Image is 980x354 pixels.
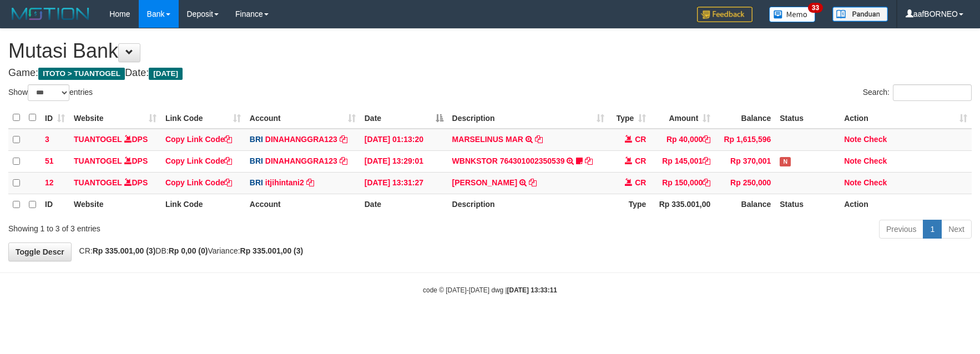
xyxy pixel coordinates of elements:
[535,135,543,144] a: Copy MARSELINUS MAR to clipboard
[8,242,72,261] a: Toggle Descr
[650,194,715,215] th: Rp 335.001,00
[250,156,263,165] span: BRI
[149,68,183,80] span: [DATE]
[360,150,448,172] td: [DATE] 13:29:01
[360,107,448,129] th: Date: activate to sort column descending
[775,107,840,129] th: Status
[8,6,93,22] img: MOTION_logo.png
[832,7,888,22] img: panduan.png
[245,107,360,129] th: Account: activate to sort column ascending
[840,194,972,215] th: Action
[340,156,347,165] a: Copy DINAHANGGRA123 to clipboard
[507,286,557,294] strong: [DATE] 13:33:11
[423,286,557,294] small: code © [DATE]-[DATE] dwg |
[840,107,972,129] th: Action: activate to sort column ascending
[245,194,360,215] th: Account
[340,135,347,144] a: Copy DINAHANGGRA123 to clipboard
[28,84,69,101] select: Showentries
[74,156,122,165] a: TUANTOGEL
[863,156,887,165] a: Check
[863,135,887,144] a: Check
[879,220,923,239] a: Previous
[635,178,646,187] span: CR
[8,40,972,62] h1: Mutasi Bank
[45,178,54,187] span: 12
[893,84,972,101] input: Search:
[650,129,715,151] td: Rp 40,000
[650,150,715,172] td: Rp 145,001
[715,172,775,194] td: Rp 250,000
[452,135,523,144] a: MARSELINUS MAR
[265,178,304,187] a: itjihintani2
[165,135,233,144] a: Copy Link Code
[703,178,710,187] a: Copy Rp 150,000 to clipboard
[74,135,122,144] a: TUANTOGEL
[715,150,775,172] td: Rp 370,001
[161,107,245,129] th: Link Code: activate to sort column ascending
[769,7,816,22] img: Button%20Memo.svg
[650,107,715,129] th: Amount: activate to sort column ascending
[529,178,537,187] a: Copy MOSES HARIANTO to clipboard
[703,135,710,144] a: Copy Rp 40,000 to clipboard
[844,135,861,144] a: Note
[169,246,208,255] strong: Rp 0,00 (0)
[69,194,161,215] th: Website
[165,156,233,165] a: Copy Link Code
[250,135,263,144] span: BRI
[41,194,69,215] th: ID
[863,178,887,187] a: Check
[8,84,93,101] label: Show entries
[165,178,233,187] a: Copy Link Code
[448,107,609,129] th: Description: activate to sort column ascending
[452,156,565,165] a: WBNKSTOR 764301002350539
[8,219,400,234] div: Showing 1 to 3 of 3 entries
[715,194,775,215] th: Balance
[635,156,646,165] span: CR
[69,150,161,172] td: DPS
[41,107,69,129] th: ID: activate to sort column ascending
[240,246,304,255] strong: Rp 335.001,00 (3)
[775,194,840,215] th: Status
[585,156,593,165] a: Copy WBNKSTOR 764301002350539 to clipboard
[38,68,125,80] span: ITOTO > TUANTOGEL
[265,156,337,165] a: DINAHANGGRA123
[360,129,448,151] td: [DATE] 01:13:20
[609,194,650,215] th: Type
[703,156,710,165] a: Copy Rp 145,001 to clipboard
[715,129,775,151] td: Rp 1,615,596
[250,178,263,187] span: BRI
[69,107,161,129] th: Website: activate to sort column ascending
[448,194,609,215] th: Description
[650,172,715,194] td: Rp 150,000
[45,135,49,144] span: 3
[93,246,156,255] strong: Rp 335.001,00 (3)
[74,178,122,187] a: TUANTOGEL
[923,220,942,239] a: 1
[69,172,161,194] td: DPS
[780,157,791,166] span: Has Note
[452,178,517,187] a: [PERSON_NAME]
[941,220,972,239] a: Next
[715,107,775,129] th: Balance
[360,172,448,194] td: [DATE] 13:31:27
[844,178,861,187] a: Note
[74,246,304,255] span: CR: DB: Variance:
[808,3,823,13] span: 33
[697,7,752,22] img: Feedback.jpg
[635,135,646,144] span: CR
[844,156,861,165] a: Note
[161,194,245,215] th: Link Code
[69,129,161,151] td: DPS
[863,84,972,101] label: Search:
[306,178,314,187] a: Copy itjihintani2 to clipboard
[45,156,54,165] span: 51
[8,68,972,79] h4: Game: Date:
[609,107,650,129] th: Type: activate to sort column ascending
[360,194,448,215] th: Date
[265,135,337,144] a: DINAHANGGRA123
